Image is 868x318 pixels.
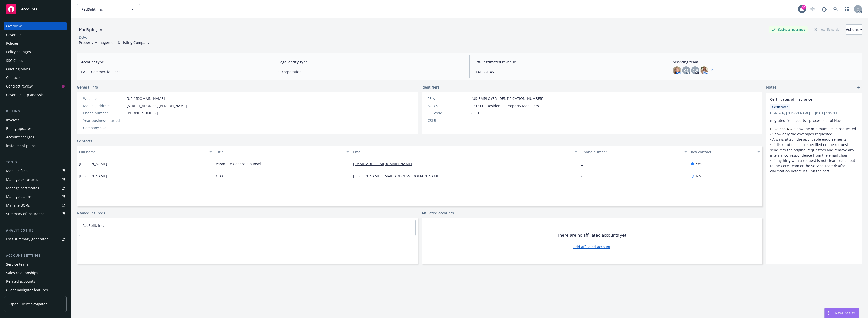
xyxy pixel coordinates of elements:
[4,286,67,294] a: Client navigator features
[4,39,67,47] a: Policies
[4,160,67,165] div: Tools
[769,26,808,33] div: Business Insurance
[831,4,841,14] a: Search
[77,210,105,216] a: Named insureds
[216,173,223,179] span: CFO
[4,269,67,277] a: Sales relationships
[4,142,67,150] a: Installment plans
[6,184,39,192] div: Manage certificates
[581,149,681,155] div: Phone number
[428,103,469,108] div: NAICS
[4,91,67,99] a: Coverage gap analysis
[428,118,469,123] div: CSLB
[77,4,140,14] button: PadSplit, Inc.
[4,193,67,201] a: Manage claims
[673,66,681,74] img: photo
[770,118,858,123] p: migrated from ecerts - process out of Nav
[77,138,92,144] a: Contacts
[83,110,125,116] div: Phone number
[6,142,36,150] div: Installment plans
[6,48,31,56] div: Policy changes
[4,109,67,114] div: Billing
[4,253,67,258] div: Account settings
[476,69,661,74] span: $41,661.45
[801,5,806,10] div: 30
[127,125,128,130] span: -
[689,146,762,158] button: Key contact
[772,105,788,109] span: Certificates
[4,31,67,39] a: Coverage
[6,269,38,277] div: Sales relationships
[79,173,107,179] span: [PERSON_NAME]
[6,260,28,268] div: Service team
[6,210,44,218] div: Summary of insurance
[710,69,714,72] a: +1
[4,235,67,243] a: Loss summary generator
[476,59,661,65] span: P&C estimated revenue
[770,111,858,116] span: Updated by [PERSON_NAME] on [DATE] 4:36 PM
[6,65,30,73] div: Quoting plans
[278,69,463,74] span: C-corporation
[127,118,128,123] span: -
[353,149,572,155] div: Email
[846,24,862,35] button: Actions
[4,2,67,16] a: Accounts
[807,4,818,14] a: Start snowing
[581,161,587,166] a: -
[684,68,688,73] span: CS
[4,184,67,192] a: Manage certificates
[351,146,579,158] button: Email
[471,118,473,123] span: -
[856,84,862,91] a: add
[4,277,67,285] a: Related accounts
[6,235,48,243] div: Loss summary generator
[4,22,67,30] a: Overview
[353,161,416,166] a: [EMAIL_ADDRESS][DOMAIN_NAME]
[4,125,67,133] a: Billing updates
[4,74,67,82] a: Contacts
[471,96,544,101] span: [US_EMPLOYER_IDENTIFICATION_NUMBER]
[422,84,439,90] span: Identifiers
[9,301,47,307] span: Open Client Navigator
[6,39,19,47] div: Policies
[834,163,840,168] em: first
[77,146,214,158] button: Full name
[83,96,125,101] div: Website
[4,260,67,268] a: Service team
[700,66,708,74] img: photo
[4,48,67,56] a: Policy changes
[81,69,266,74] span: P&C - Commercial lines
[825,308,831,318] div: Drag to move
[428,96,469,101] div: FEIN
[127,96,165,101] a: [URL][DOMAIN_NAME]
[770,97,845,102] span: Certificates of Insurance
[4,228,67,233] div: Analytics hub
[83,118,125,123] div: Year business started
[79,35,88,40] div: DBA: -
[353,174,444,178] a: [PERSON_NAME][EMAIL_ADDRESS][DOMAIN_NAME]
[471,103,539,108] span: 531311 - Residential Property Managers
[4,210,67,218] a: Summary of insurance
[4,176,67,184] a: Manage exposures
[673,59,858,65] span: Servicing team
[4,65,67,73] a: Quoting plans
[216,149,343,155] div: Title
[83,125,125,130] div: Company size
[819,4,829,14] a: Report a Bug
[824,308,859,318] button: Nova Assist
[4,201,67,209] a: Manage BORs
[79,40,149,45] span: Property Management & Listing Company
[766,84,776,91] span: Notes
[812,26,842,33] div: Total Rewards
[79,149,206,155] div: Full name
[6,176,38,184] div: Manage exposures
[278,59,463,65] span: Legal entity type
[21,7,37,11] span: Accounts
[6,193,32,201] div: Manage claims
[557,232,626,238] span: There are no affiliated accounts yet
[692,68,698,73] span: CW
[6,201,30,209] div: Manage BORs
[835,311,855,315] span: Nova Assist
[581,174,587,178] a: -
